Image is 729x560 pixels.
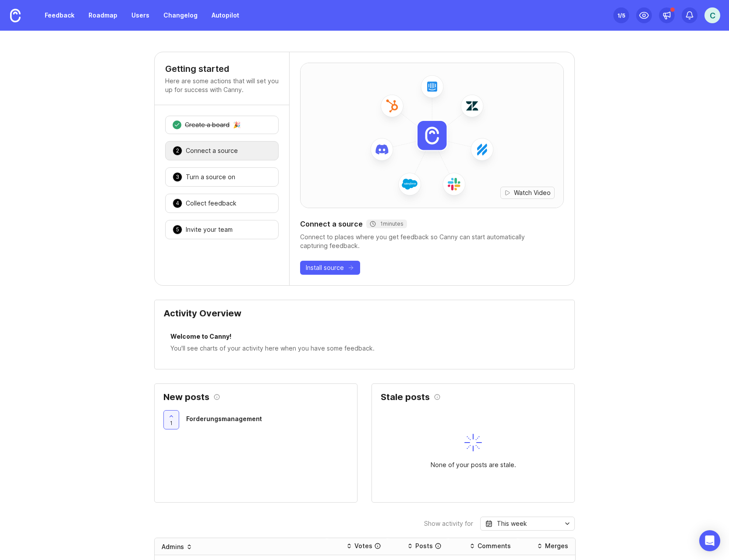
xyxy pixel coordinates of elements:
div: Turn a source on [186,173,235,181]
h2: Stale posts [381,393,430,401]
div: None of your posts are stale. [431,460,516,470]
div: Merges [545,542,568,550]
p: Here are some actions that will set you up for success with Canny. [165,77,279,94]
button: 1/5 [613,7,629,23]
div: Show activity for [424,521,473,527]
a: Feedback [39,7,80,23]
div: Welcome to Canny! [170,332,559,344]
button: Install source [300,261,360,275]
div: 3 [173,172,182,182]
svg: toggle icon [560,520,574,527]
div: Connect a source [300,219,564,229]
a: Users [126,7,155,23]
button: C [704,7,720,23]
div: Open Intercom Messenger [699,530,720,551]
h2: New posts [163,393,209,401]
div: 1 /5 [617,9,625,21]
span: Watch Video [514,188,551,197]
img: Canny Home [10,9,21,22]
h4: Getting started [165,63,279,75]
div: 🎉 [233,122,241,128]
div: Activity Overview [163,309,566,325]
div: Connect a source [186,146,238,155]
span: Install source [306,263,344,272]
button: 1 [163,410,179,429]
div: 2 [173,146,182,156]
div: You'll see charts of your activity here when you have some feedback. [170,344,559,353]
div: Invite your team [186,225,233,234]
img: installed-source-hero-8cc2ac6e746a3ed68ab1d0118ebd9805.png [301,57,563,214]
span: 1 [170,419,173,427]
button: Watch Video [500,187,555,199]
div: Comments [478,542,511,550]
div: 5 [173,225,182,234]
div: Collect feedback [186,199,237,208]
div: 4 [173,198,182,208]
div: Create a board [185,121,230,129]
a: Roadmap [83,7,123,23]
a: Autopilot [206,7,244,23]
a: Changelog [158,7,203,23]
div: Votes [354,542,372,550]
img: svg+xml;base64,PHN2ZyB3aWR0aD0iNDAiIGhlaWdodD0iNDAiIGZpbGw9Im5vbmUiIHhtbG5zPSJodHRwOi8vd3d3LnczLm... [464,434,482,451]
span: Forderungsmanagement [186,415,262,422]
a: Forderungsmanagement [186,414,348,426]
div: Admins [162,542,184,551]
div: This week [497,519,527,528]
div: Posts [415,542,433,550]
div: 1 minutes [370,220,403,227]
div: Connect to places where you get feedback so Canny can start automatically capturing feedback. [300,233,564,250]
